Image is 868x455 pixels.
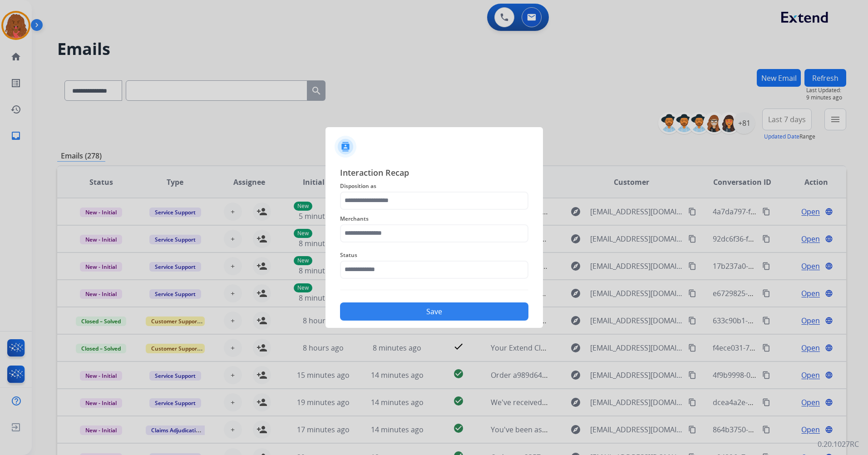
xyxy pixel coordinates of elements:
[340,181,528,192] span: Disposition as
[340,213,528,224] span: Merchants
[340,302,528,321] button: Save
[818,439,859,450] p: 0.20.1027RC
[335,136,356,158] img: contactIcon
[340,166,528,181] span: Interaction Recap
[340,250,528,261] span: Status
